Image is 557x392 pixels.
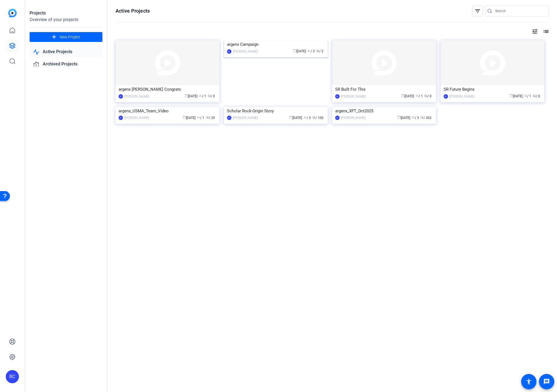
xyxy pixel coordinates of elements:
[415,94,423,98] span: / 1
[533,94,540,98] span: / 0
[30,46,102,58] a: Active Projects
[8,9,17,17] img: blue-gradient.svg
[185,94,188,97] span: calendar_today
[197,116,200,119] span: group
[119,85,216,93] div: argenx [PERSON_NAME] Congrats
[307,49,311,52] span: group
[335,116,340,120] div: MF
[303,116,307,119] span: group
[227,107,325,115] div: Scholar Rock-Origin Story
[510,94,513,97] span: calendar_today
[543,378,550,385] mat-icon: message
[303,116,311,120] span: / 3
[208,94,211,97] span: radio
[341,115,366,121] div: [PERSON_NAME]
[206,116,215,120] span: / 29
[415,94,419,97] span: group
[6,370,19,383] div: BC
[233,49,258,54] div: [PERSON_NAME]
[307,49,315,53] span: / 3
[227,40,325,48] div: argenx Campaign
[397,116,401,119] span: calendar_today
[424,94,432,98] span: / 0
[412,116,419,120] span: / 3
[524,94,527,97] span: group
[532,28,538,35] mat-icon: tune
[495,8,544,14] input: Search
[397,116,410,120] span: [DATE]
[401,94,414,98] span: [DATE]
[289,116,292,119] span: calendar_today
[116,8,150,14] h1: Active Projects
[341,94,366,99] div: [PERSON_NAME]
[444,94,448,99] div: BC
[185,94,197,98] span: [DATE]
[119,94,123,99] div: BC
[335,94,340,99] div: BC
[312,116,315,119] span: radio
[312,116,323,120] span: / 100
[401,94,404,97] span: calendar_today
[289,116,302,120] span: [DATE]
[30,16,102,23] div: Overview of your projects
[316,49,319,52] span: radio
[526,378,532,385] mat-icon: accessibility
[449,94,474,99] div: [PERSON_NAME]
[124,115,149,121] div: [PERSON_NAME]
[206,116,209,119] span: radio
[124,94,149,99] div: [PERSON_NAME]
[51,34,58,41] mat-icon: add
[542,28,549,35] mat-icon: list
[30,59,102,70] a: Archived Projects
[316,49,323,53] span: / 2
[197,116,204,120] span: / 1
[30,10,102,16] div: Projects
[199,94,202,97] span: group
[119,116,123,120] div: BC
[420,116,424,119] span: radio
[227,49,231,54] div: BC
[233,115,258,121] div: [PERSON_NAME]
[335,85,433,93] div: SR Built For This
[412,116,415,119] span: group
[183,116,196,120] span: [DATE]
[293,49,296,52] span: calendar_today
[30,32,102,42] button: New Project
[293,49,306,53] span: [DATE]
[227,116,231,120] div: BC
[424,94,427,97] span: radio
[199,94,206,98] span: / 1
[335,107,433,115] div: argenx_XFT_Oct2025
[510,94,522,98] span: [DATE]
[533,94,536,97] span: radio
[119,107,216,115] div: argenx_USMA_Team_Video
[524,94,531,98] span: / 1
[60,34,80,40] span: New Project
[444,85,541,93] div: SR Future Begins
[420,116,432,120] span: / 362
[474,8,481,14] mat-icon: filter_list
[208,94,215,98] span: / 0
[183,116,186,119] span: calendar_today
